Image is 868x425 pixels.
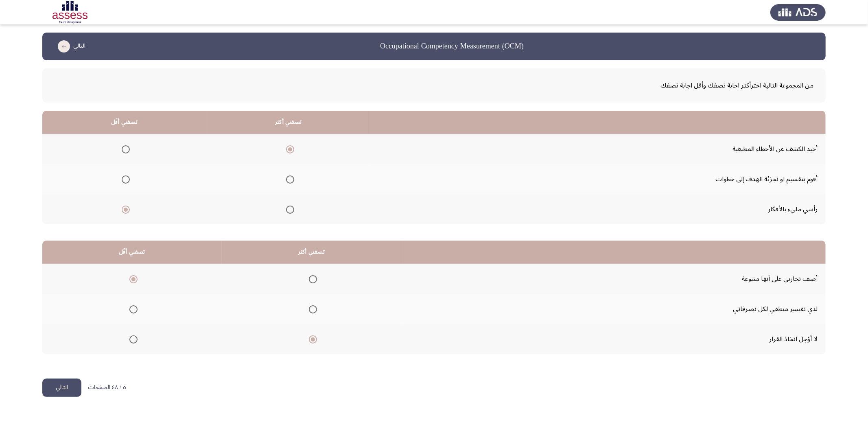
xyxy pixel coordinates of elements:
td: رأسي مليء بالأفكار [370,194,826,224]
img: Assess Talent Management logo [770,1,826,24]
td: لدي تفسير منطقي لكل تصرفاتي [401,294,826,324]
mat-radio-group: Select an option [118,172,130,186]
mat-radio-group: Select an option [126,272,138,286]
button: load next page [42,379,81,397]
mat-radio-group: Select an option [306,302,317,316]
img: Assessment logo of OCM R1 ASSESS [42,1,98,24]
td: أجيد الكشف عن الأخطاء المطبعية [370,134,826,164]
mat-radio-group: Select an option [306,272,317,286]
th: تصفني أكثر [206,111,371,134]
h3: Occupational Competency Measurement (OCM) [380,41,524,51]
mat-radio-group: Select an option [306,332,317,346]
mat-radio-group: Select an option [118,202,130,216]
mat-radio-group: Select an option [283,202,294,216]
mat-radio-group: Select an option [283,172,294,186]
th: تصفني أقَل [42,241,222,264]
mat-radio-group: Select an option [126,332,138,346]
mat-radio-group: Select an option [118,142,130,156]
th: تصفني أكثر [222,241,402,264]
th: تصفني أقَل [42,111,206,134]
mat-radio-group: Select an option [126,302,138,316]
td: لا أؤجل اتخاذ القرار [401,324,826,354]
span: من المجموعة التالية اخترأكثر اجابة تصفك وأقل اجابة تصفك [55,79,813,92]
td: أقوم بتقسيم او تجزئة الهدف إلى خطوات [370,164,826,194]
mat-radio-group: Select an option [283,142,294,156]
p: ٥ / ٤٨ الصفحات [88,384,126,391]
td: أصف تجاربي على أنها متنوعة [401,264,826,294]
button: load next page [52,40,88,53]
